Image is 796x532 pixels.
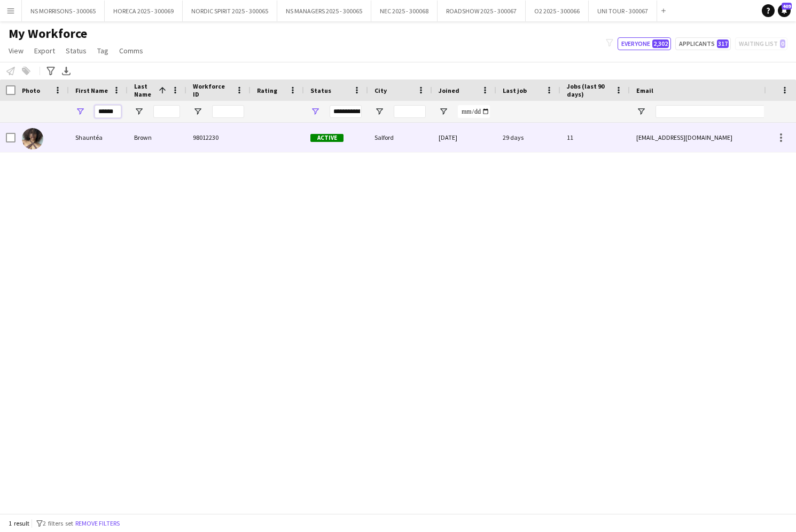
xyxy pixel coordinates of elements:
div: Brown [128,123,186,152]
button: Open Filter Menu [134,107,144,116]
app-action-btn: Export XLSX [60,65,73,77]
span: My Workforce [9,26,87,42]
span: Workforce ID [193,82,231,98]
button: Open Filter Menu [636,107,646,116]
button: O2 2025 - 300066 [526,1,589,21]
button: Open Filter Menu [374,107,384,116]
a: View [4,44,28,58]
span: Active [310,134,344,142]
input: First Name Filter Input [95,105,121,118]
div: [DATE] [432,123,496,152]
span: Comms [119,46,143,55]
span: City [374,86,387,94]
span: View [9,46,24,55]
a: Export [30,44,59,58]
span: 2 filters set [43,519,73,527]
app-action-btn: Advanced filters [44,65,57,77]
input: Joined Filter Input [458,105,490,118]
span: Joined [439,86,459,94]
button: NEC 2025 - 300068 [371,1,438,21]
span: Last Name [134,82,154,98]
input: Last Name Filter Input [153,105,180,118]
div: 29 days [496,123,560,152]
button: NS MORRISONS - 300065 [22,1,105,21]
button: UNI TOUR - 300067 [589,1,657,21]
span: 2,302 [652,39,669,48]
span: Photo [22,86,40,94]
button: HORECA 2025 - 300069 [105,1,183,21]
button: Open Filter Menu [75,107,85,116]
span: Export [34,46,55,55]
span: Jobs (last 90 days) [567,82,611,98]
input: Workforce ID Filter Input [212,105,244,118]
span: First Name [75,86,108,94]
a: 409 [778,4,791,17]
div: 11 [560,123,630,152]
button: NS MANAGERS 2025 - 300065 [277,1,371,21]
span: Status [310,86,331,94]
div: 98012230 [186,123,251,152]
span: 317 [717,39,729,48]
button: Open Filter Menu [439,107,448,116]
button: Open Filter Menu [310,107,320,116]
div: Shauntéa [69,123,128,152]
button: Open Filter Menu [193,107,202,116]
span: Email [636,86,653,94]
button: ROADSHOW 2025 - 300067 [438,1,526,21]
span: Rating [257,86,277,94]
span: Tag [97,46,108,55]
input: City Filter Input [394,105,426,118]
a: Status [61,44,91,58]
span: Last job [503,86,527,94]
button: Applicants317 [675,37,731,50]
button: Everyone2,302 [618,37,671,50]
span: 409 [782,3,792,10]
button: Remove filters [73,518,122,529]
span: Status [66,46,87,55]
button: NORDIC SPIRIT 2025 - 300065 [183,1,277,21]
img: Shauntéa Brown [22,128,43,149]
a: Comms [115,44,147,58]
a: Tag [93,44,113,58]
div: Salford [368,123,432,152]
